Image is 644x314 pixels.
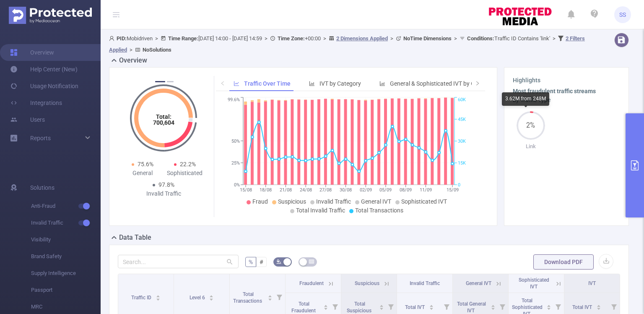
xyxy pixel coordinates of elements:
div: by Traffic Type [513,96,620,105]
span: 97.8% [158,181,174,188]
div: Sophisticated [164,169,206,178]
span: > [550,35,558,42]
i: icon: caret-down [429,306,434,309]
span: General IVT [466,280,491,286]
tspan: 11/09 [420,187,432,193]
span: > [388,35,396,42]
h2: Data Table [119,233,151,243]
tspan: 05/09 [379,187,392,193]
span: % [249,259,253,265]
span: Sophisticated IVT [519,277,549,290]
span: IVT [588,280,596,286]
tspan: 700,604 [153,119,174,126]
i: icon: bg-colors [276,259,281,264]
div: Sort [323,304,328,309]
tspan: 15K [458,160,466,166]
b: Conditions : [467,35,494,42]
span: Supply Intelligence [31,265,101,282]
img: Protected Media [9,7,92,24]
span: 22.2% [180,161,196,167]
i: icon: caret-down [156,297,160,300]
i: icon: caret-up [429,304,434,306]
div: Sort [209,294,214,299]
tspan: 50% [231,139,240,144]
span: Traffic Over Time [244,80,291,87]
span: > [452,35,460,42]
i: icon: caret-up [379,304,384,306]
span: General IVT [361,198,391,205]
tspan: 24/08 [300,187,312,193]
tspan: 25% [231,160,240,166]
p: Link [513,142,548,151]
i: icon: caret-up [596,304,601,306]
span: Total IVT [405,304,426,310]
u: 2 Dimensions Applied [336,35,388,42]
span: Solutions [30,179,55,196]
tspan: 15/09 [447,187,459,193]
a: Usage Notification [10,78,78,94]
span: Invalid Traffic [316,198,351,205]
i: icon: caret-down [547,306,551,309]
a: Reports [30,130,51,147]
span: Suspicious [355,280,379,286]
div: 3.62M from 248M [502,92,549,106]
i: icon: left [220,81,225,86]
span: IVT by Category [319,80,361,87]
span: Fraudulent [299,280,324,286]
b: Time Zone: [278,35,305,42]
tspan: 99.6% [228,97,240,103]
i: icon: caret-up [268,294,273,296]
button: 2 [167,81,174,82]
h2: Overview [119,55,147,65]
i: icon: table [309,259,314,264]
span: Total Fraudulent [291,301,317,314]
tspan: 0 [458,182,460,188]
tspan: 27/08 [319,187,332,193]
span: Fraud [252,198,268,205]
a: Users [10,111,45,128]
span: > [127,47,135,53]
span: Passport [31,282,101,298]
tspan: 21/08 [280,187,292,193]
span: Total Suspicious [347,301,373,314]
span: General & Sophisticated IVT by Category [390,80,495,87]
span: 2% [517,122,545,129]
div: Sort [156,294,161,299]
span: Total IVT [572,304,593,310]
b: No Time Dimensions [403,35,452,42]
h3: Highlights [513,76,620,85]
tspan: 02/09 [360,187,372,193]
i: icon: bar-chart [309,81,315,86]
span: Visibility [31,231,101,248]
i: icon: caret-down [379,306,384,309]
i: icon: caret-down [209,297,214,300]
div: Sort [546,304,551,309]
tspan: 45K [458,117,466,122]
span: Suspicious [278,198,306,205]
span: Total Transactions [355,207,403,214]
span: Traffic ID Contains 'link' [467,35,550,42]
tspan: 08/09 [400,187,412,193]
tspan: 60K [458,97,466,103]
span: Anti-Fraud [31,198,101,215]
b: Time Range: [168,35,198,42]
i: icon: caret-down [596,306,601,309]
i: icon: caret-up [209,294,214,296]
i: icon: caret-down [268,297,273,300]
span: Brand Safety [31,248,101,265]
tspan: 18/08 [260,187,272,193]
b: Most fraudulent traffic streams [513,88,596,94]
button: 1 [155,81,165,82]
div: Invalid Traffic [143,189,185,198]
span: Traffic ID [131,295,153,301]
span: > [262,35,270,42]
span: SS [619,6,626,23]
i: icon: line-chart [234,81,239,86]
div: General [121,169,164,178]
i: icon: caret-up [491,304,496,306]
button: Download PDF [533,254,594,270]
span: 75.6% [138,161,153,167]
span: Invalid Traffic [410,280,440,286]
span: Invalid Traffic [31,215,101,231]
i: icon: caret-up [324,304,328,306]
